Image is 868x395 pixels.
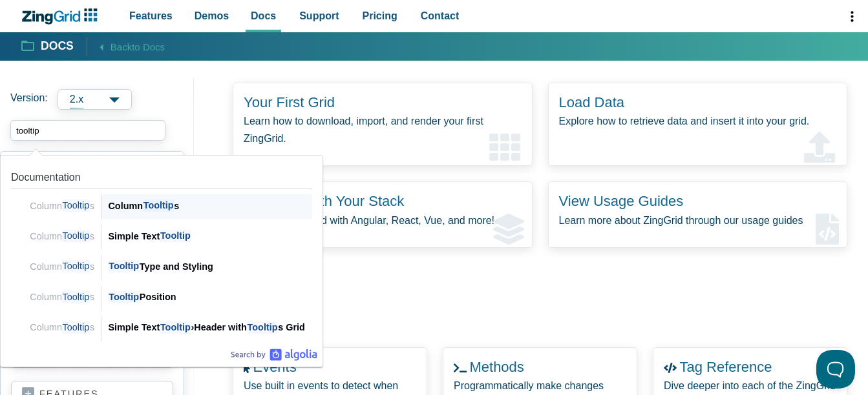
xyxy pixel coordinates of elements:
span: Version: [10,89,48,110]
p: Learn how to download, import, and render your first ZingGrid. [244,112,522,147]
span: Tooltip [247,321,278,334]
div: Simple Text Header with s Grid [108,319,312,335]
div: Column s [108,198,312,214]
span: Column s [30,230,94,242]
span: › [191,322,195,332]
a: Link to the result [6,161,317,219]
a: Tag Reference [679,359,772,375]
a: ZingChart Logo. Click to return to the homepage [21,8,104,25]
span: Pricing [363,7,397,25]
strong: Docs [41,41,74,52]
a: Methods [469,359,524,375]
span: Support [299,7,339,25]
span: Tooltip [160,230,191,242]
p: Explore how to retrieve data and insert it into your grid. [559,112,837,130]
p: Integrate ZingGrid with Angular, React, Vue, and more! [244,212,522,229]
a: Backto Docs [87,37,165,55]
a: Link to the result [6,250,317,280]
span: Docs [251,7,276,25]
span: Demos [195,7,229,25]
span: Features [129,7,173,25]
span: Back [111,39,165,55]
span: Tooltip [160,321,191,334]
span: Column s [30,321,94,334]
a: Your First Grid [244,94,335,110]
a: View Usage Guides [559,193,684,209]
label: Versions [10,89,184,110]
span: Tooltip [108,291,139,303]
span: Tooltip [62,321,90,334]
span: Tooltip [62,230,90,242]
span: Contact [421,7,460,25]
div: Simple Text [108,228,312,244]
a: Link to the result [6,281,317,311]
div: Type and Styling [108,259,312,274]
span: Column s [30,199,94,212]
a: Load Data [559,94,625,110]
span: Column s [30,291,94,303]
a: Link to the result [6,219,317,250]
span: Documentation [11,172,81,183]
a: Events [253,359,296,375]
span: Tooltip [108,260,139,272]
span: Column s [30,260,94,272]
span: to Docs [132,41,165,52]
div: Search by [231,349,317,361]
span: Tooltip [62,199,90,212]
div: Position [108,289,312,305]
span: Tooltip [62,291,90,303]
span: Tooltip [143,199,174,212]
p: Learn more about ZingGrid through our usage guides [559,212,837,229]
span: Tooltip [62,260,90,272]
input: search input [10,120,165,141]
a: Link to the result [6,311,317,341]
h2: API [217,299,832,321]
a: Docs [22,39,74,54]
a: Algolia [231,349,317,361]
iframe: Help Scout Beacon - Open [816,350,855,389]
a: Integrate With Your Stack [244,193,404,209]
